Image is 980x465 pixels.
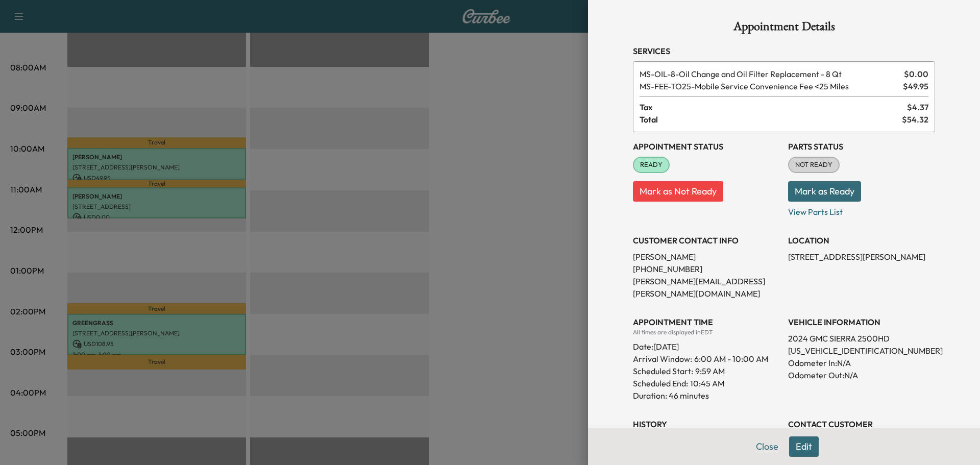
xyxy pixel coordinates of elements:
[789,436,819,457] button: Edit
[633,263,780,275] p: [PHONE_NUMBER]
[633,20,935,37] h1: Appointment Details
[640,80,899,92] span: Mobile Service Convenience Fee <25 Miles
[788,357,935,369] p: Odometer In: N/A
[633,275,780,300] p: [PERSON_NAME][EMAIL_ADDRESS][PERSON_NAME][DOMAIN_NAME]
[634,160,669,170] span: READY
[903,80,928,92] span: $ 49.95
[633,336,780,353] div: Date: [DATE]
[640,101,907,113] span: Tax
[640,68,900,80] span: Oil Change and Oil Filter Replacement - 8 Qt
[633,251,780,263] p: [PERSON_NAME]
[904,68,928,80] span: $ 0.00
[788,345,935,357] p: [US_VEHICLE_IDENTIFICATION_NUMBER]
[690,377,724,389] p: 10:45 AM
[789,160,839,170] span: NOT READY
[633,353,780,365] p: Arrival Window:
[633,389,780,402] p: Duration: 46 minutes
[633,140,780,153] h3: Appointment Status
[788,234,935,247] h3: LOCATION
[640,113,902,126] span: Total
[907,101,928,113] span: $ 4.37
[788,369,935,381] p: Odometer Out: N/A
[788,140,935,153] h3: Parts Status
[695,365,725,377] p: 9:59 AM
[633,181,723,202] button: Mark as Not Ready
[788,251,935,263] p: [STREET_ADDRESS][PERSON_NAME]
[633,316,780,328] h3: APPOINTMENT TIME
[633,377,688,389] p: Scheduled End:
[788,181,861,202] button: Mark as Ready
[633,328,780,336] div: All times are displayed in EDT
[902,113,928,126] span: $ 54.32
[788,202,935,218] p: View Parts List
[788,316,935,328] h3: VEHICLE INFORMATION
[633,234,780,247] h3: CUSTOMER CONTACT INFO
[749,436,785,457] button: Close
[788,418,935,430] h3: CONTACT CUSTOMER
[633,45,935,57] h3: Services
[788,332,935,345] p: 2024 GMC SIERRA 2500HD
[694,353,768,365] span: 6:00 AM - 10:00 AM
[633,365,693,377] p: Scheduled Start:
[633,418,780,430] h3: History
